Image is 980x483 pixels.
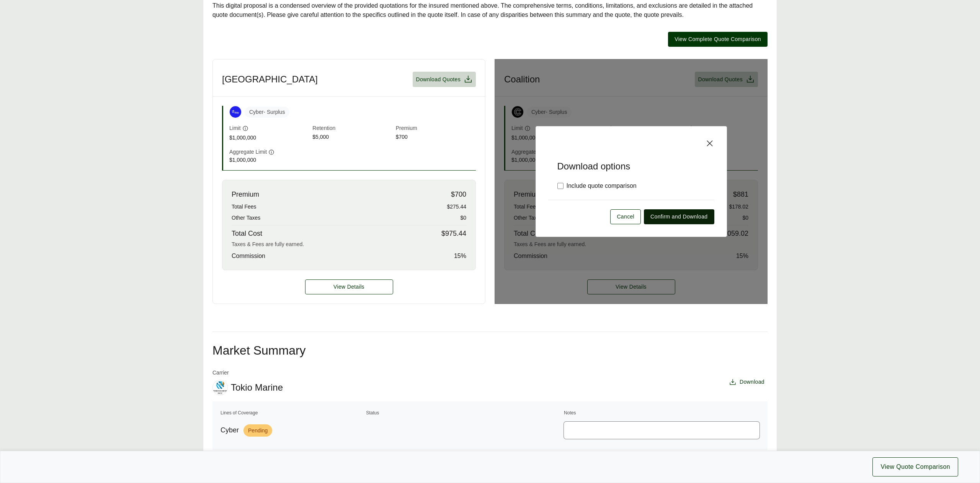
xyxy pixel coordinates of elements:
[872,457,958,476] button: View Quote Comparison
[305,279,393,294] a: At-Bay details
[610,209,641,224] button: Cancel
[212,369,283,377] span: Carrier
[441,228,466,239] span: $975.44
[454,251,466,261] span: 15 %
[880,462,950,472] span: View Quote Comparison
[563,409,760,417] th: Notes
[243,424,272,437] span: Pending
[557,181,637,191] label: Include quote comparison
[220,425,239,435] span: Cyber
[305,279,393,294] button: View Details
[222,74,318,85] h3: [GEOGRAPHIC_DATA]
[740,378,764,386] span: Download
[396,133,476,142] span: $700
[220,409,364,417] th: Lines of Coverage
[213,380,227,395] img: Tokio Marine
[548,148,714,172] h5: Download options
[413,72,476,87] button: Download Quotes
[232,251,265,261] span: Commission
[451,189,466,200] span: $700
[212,344,768,356] h2: Market Summary
[232,214,260,222] span: Other Taxes
[366,409,562,417] th: Status
[229,148,267,156] span: Aggregate Limit
[231,382,283,393] span: Tokio Marine
[644,209,714,224] button: Confirm and Download
[726,375,768,389] button: Download
[650,213,707,221] span: Confirm and Download
[232,189,259,200] span: Premium
[675,35,761,43] span: View Complete Quote Comparison
[229,134,309,142] span: $1,000,000
[396,124,476,133] span: Premium
[333,283,364,291] span: View Details
[232,240,466,248] div: Taxes & Fees are fully earned.
[447,203,466,211] span: $275.44
[617,213,634,221] span: Cancel
[668,32,768,47] button: View Complete Quote Comparison
[230,106,241,118] img: At-Bay
[460,214,466,222] span: $0
[312,124,392,133] span: Retention
[245,107,289,118] span: Cyber - Surplus
[232,203,256,211] span: Total Fees
[229,156,309,164] span: $1,000,000
[416,76,461,84] span: Download Quotes
[229,124,241,132] span: Limit
[232,228,262,239] span: Total Cost
[312,133,392,142] span: $5,000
